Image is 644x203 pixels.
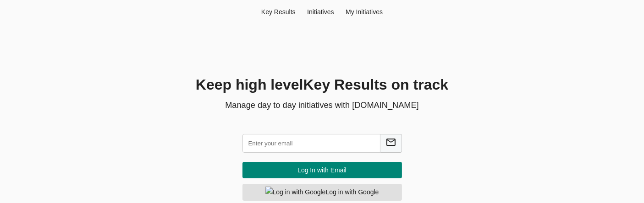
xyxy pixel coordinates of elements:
[250,187,395,198] span: Log in with Google
[242,162,402,179] button: Log In with Email
[255,7,301,16] div: Key Result s
[265,187,326,198] img: Log in with Google
[250,165,395,176] span: Log In with Email
[113,75,531,96] h1: Keep high level Key Result s on track
[242,134,380,153] input: Enter your email
[340,7,389,16] div: My Initiatives
[301,7,340,16] div: Initiatives
[242,184,402,201] button: Log in with GoogleLog in with Google
[113,99,531,111] p: Manage day to day initiatives with [DOMAIN_NAME]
